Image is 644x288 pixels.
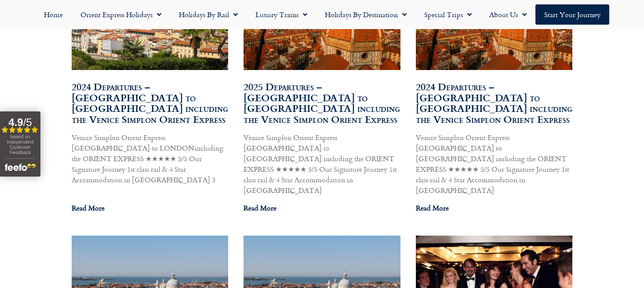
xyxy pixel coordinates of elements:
a: 2025 Departures – [GEOGRAPHIC_DATA] to [GEOGRAPHIC_DATA] including the Venice Simplon Orient Express [244,79,400,126]
p: Venice Simplon Orient Express [GEOGRAPHIC_DATA] to [GEOGRAPHIC_DATA] including the ORIENT EXPRESS... [244,132,400,196]
a: Start your Journey [535,4,609,25]
a: 2024 Departures – [GEOGRAPHIC_DATA] to [GEOGRAPHIC_DATA] including the Venice Simplon Orient Express [416,79,572,126]
a: Luxury Trains [247,4,316,25]
p: Venice Simplon Orient Express [GEOGRAPHIC_DATA] to LONDONincluding the ORIENT EXPRESS ★★★★★ 5/5 O... [72,132,229,185]
nav: Menu [4,4,640,25]
a: Read more about 2024 Departures – Florence to London including the Venice Simplon Orient Express [72,203,105,213]
a: Read more about 2024 Departures – London to Florence including the Venice Simplon Orient Express [416,203,449,213]
a: Orient Express Holidays [72,4,170,25]
a: About Us [480,4,535,25]
a: Home [35,4,72,25]
a: Read more about 2025 Departures – London to Florence including the Venice Simplon Orient Express [244,203,277,213]
a: Holidays by Rail [170,4,247,25]
p: Venice Simplon Orient Express [GEOGRAPHIC_DATA] to [GEOGRAPHIC_DATA] including the ORIENT EXPRESS... [416,132,573,196]
a: 2024 Departures – [GEOGRAPHIC_DATA] to [GEOGRAPHIC_DATA] including the Venice Simplon Orient Express [72,79,228,126]
a: Holidays by Destination [316,4,415,25]
a: Special Trips [415,4,480,25]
